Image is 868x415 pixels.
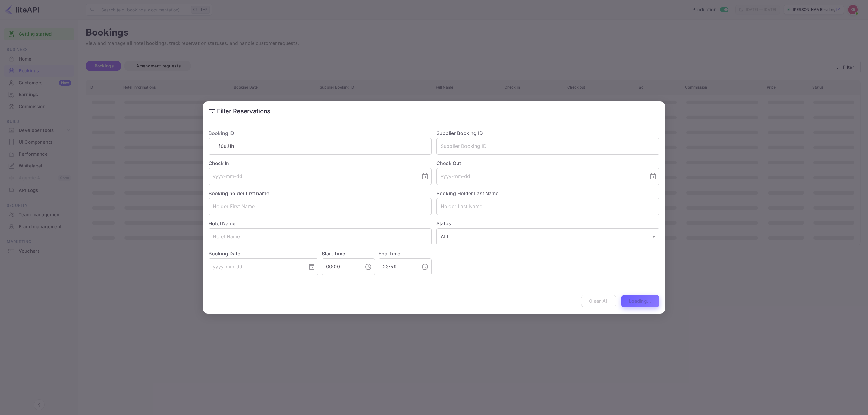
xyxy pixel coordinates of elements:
label: Check Out [436,160,659,167]
input: Holder Last Name [436,198,659,215]
label: Supplier Booking ID [436,130,483,136]
label: Hotel Name [209,220,236,226]
label: Booking Holder Last Name [436,190,499,196]
input: hh:mm [322,258,360,275]
input: Holder First Name [209,198,432,215]
label: Booking Date [209,250,318,257]
label: Booking ID [209,130,234,136]
label: End Time [379,251,400,257]
button: Choose date [306,261,318,273]
label: Check In [209,160,432,167]
label: Start Time [322,251,345,257]
button: Choose time, selected time is 12:00 AM [362,261,374,273]
input: hh:mm [379,258,417,275]
div: ALL [436,228,659,245]
input: Supplier Booking ID [436,138,659,155]
input: yyyy-mm-dd [209,258,303,275]
button: Choose time, selected time is 11:59 PM [419,261,431,273]
label: Status [436,220,659,227]
input: yyyy-mm-dd [209,168,417,185]
input: Hotel Name [209,228,432,245]
button: Choose date [647,170,659,183]
h2: Filter Reservations [203,101,665,121]
label: Booking holder first name [209,190,269,196]
button: Choose date [419,170,431,183]
input: yyyy-mm-dd [436,168,644,185]
input: Booking ID [209,138,432,155]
